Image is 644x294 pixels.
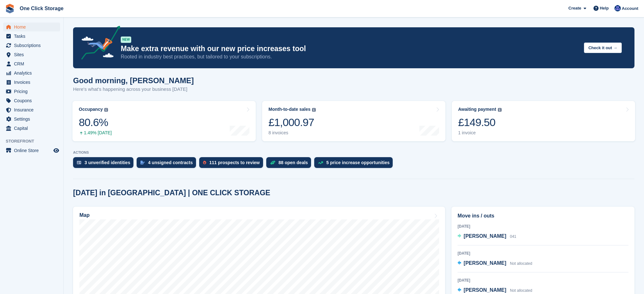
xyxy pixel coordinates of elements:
[52,147,60,154] a: Preview store
[318,161,323,164] img: price_increase_opportunities-93ffe204e8149a01c8c9dc8f82e8f89637d9d84a8eef4429ea346261dce0b2c0.svg
[3,69,60,77] a: menu
[3,87,60,96] a: menu
[270,160,275,165] img: deal-1b604bf984904fb50ccaf53a9ad4b4a5d6e5aea283cecdc64d6e3604feb123c2.svg
[79,212,90,218] h2: Map
[121,37,131,43] div: NEW
[73,86,194,93] p: Here's what's happening across your business [DATE]
[458,232,516,241] a: [PERSON_NAME] 041
[3,23,60,31] a: menu
[72,101,256,141] a: Occupancy 80.6% 1.49% [DATE]
[14,124,52,133] span: Capital
[3,124,60,133] a: menu
[14,96,52,105] span: Coupons
[14,41,52,50] span: Subscriptions
[73,76,194,85] h1: Good morning, [PERSON_NAME]
[79,107,103,112] div: Occupancy
[498,108,502,112] img: icon-info-grey-7440780725fd019a000dd9b08b2336e03edf1995a4989e88bcd33f0948082b44.svg
[458,107,496,112] div: Awaiting payment
[14,50,52,59] span: Sites
[568,5,581,11] span: Create
[312,108,316,112] img: icon-info-grey-7440780725fd019a000dd9b08b2336e03edf1995a4989e88bcd33f0948082b44.svg
[262,101,445,141] a: Month-to-date sales £1,000.97 8 invoices
[14,59,52,68] span: CRM
[209,160,260,165] div: 111 prospects to review
[326,160,390,165] div: 5 price increase opportunities
[14,32,52,41] span: Tasks
[3,115,60,124] a: menu
[458,251,628,256] div: [DATE]
[584,43,622,53] button: Check it out →
[510,288,532,293] span: Not allocated
[464,233,506,239] span: [PERSON_NAME]
[121,44,579,53] p: Make extra revenue with our new price increases tool
[73,157,137,171] a: 3 unverified identities
[314,157,396,171] a: 5 price increase opportunities
[458,224,628,229] div: [DATE]
[85,160,130,165] div: 3 unverified identities
[268,130,316,136] div: 8 invoices
[279,160,308,165] div: 88 open deals
[458,130,502,136] div: 1 invoice
[458,212,628,220] h2: Move ins / outs
[458,277,628,283] div: [DATE]
[14,23,52,31] span: Home
[268,116,316,129] div: £1,000.97
[458,259,532,268] a: [PERSON_NAME] Not allocated
[199,157,266,171] a: 111 prospects to review
[79,116,112,129] div: 80.6%
[452,101,635,141] a: Awaiting payment £149.50 1 invoice
[3,78,60,87] a: menu
[73,189,270,197] h2: [DATE] in [GEOGRAPHIC_DATA] | ONE CLICK STORAGE
[14,115,52,124] span: Settings
[600,5,609,11] span: Help
[3,59,60,68] a: menu
[14,146,52,155] span: Online Store
[137,157,199,171] a: 4 unsigned contracts
[3,146,60,155] a: menu
[121,53,579,60] p: Rooted in industry best practices, but tailored to your subscriptions.
[458,116,502,129] div: £149.50
[3,41,60,50] a: menu
[622,5,638,12] span: Account
[464,260,506,266] span: [PERSON_NAME]
[79,130,112,136] div: 1.49% [DATE]
[203,161,206,164] img: prospect-51fa495bee0391a8d652442698ab0144808aea92771e9ea1ae160a38d050c398.svg
[14,105,52,114] span: Insurance
[148,160,193,165] div: 4 unsigned contracts
[3,50,60,59] a: menu
[614,5,621,11] img: Thomas
[5,4,15,13] img: stora-icon-8386f47178a22dfd0bd8f6a31ec36ba5ce8667c1dd55bd0f319d3a0aa187defe.svg
[17,3,66,14] a: One Click Storage
[76,26,120,62] img: price-adjustments-announcement-icon-8257ccfd72463d97f412b2fc003d46551f7dbcb40ab6d574587a9cd5c0d94...
[3,96,60,105] a: menu
[140,161,145,164] img: contract_signature_icon-13c848040528278c33f63329250d36e43548de30e8caae1d1a13099fd9432cc5.svg
[3,105,60,114] a: menu
[268,107,310,112] div: Month-to-date sales
[266,157,315,171] a: 88 open deals
[14,87,52,96] span: Pricing
[464,287,506,293] span: [PERSON_NAME]
[510,234,516,239] span: 041
[104,108,108,112] img: icon-info-grey-7440780725fd019a000dd9b08b2336e03edf1995a4989e88bcd33f0948082b44.svg
[14,69,52,77] span: Analytics
[3,32,60,41] a: menu
[77,161,81,164] img: verify_identity-adf6edd0f0f0b5bbfe63781bf79b02c33cf7c696d77639b501bdc392416b5a36.svg
[510,261,532,266] span: Not allocated
[73,150,634,155] p: ACTIONS
[14,78,52,87] span: Invoices
[6,138,63,144] span: Storefront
